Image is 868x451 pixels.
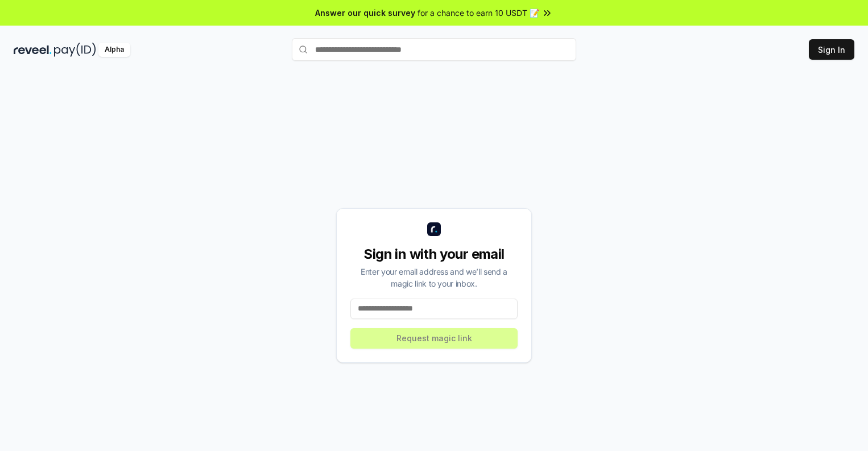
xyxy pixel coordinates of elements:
[14,43,52,57] img: reveel_dark
[427,222,441,236] img: logo_small
[315,7,415,19] span: Answer our quick survey
[350,266,518,289] div: Enter your email address and we’ll send a magic link to your inbox.
[418,7,539,19] span: for a chance to earn 10 USDT 📝
[350,245,518,263] div: Sign in with your email
[809,39,854,60] button: Sign In
[54,43,96,57] img: pay_id
[98,43,130,57] div: Alpha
